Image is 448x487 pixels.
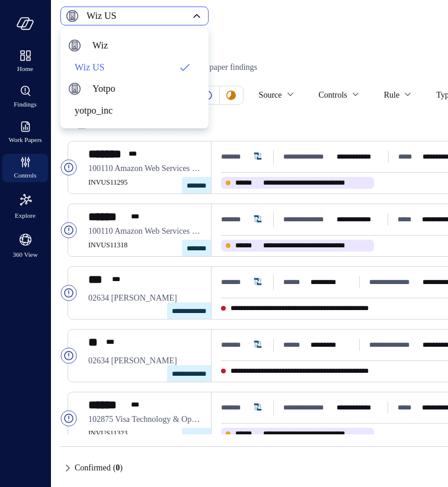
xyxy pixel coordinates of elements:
span: yotpo_inc [75,104,192,118]
span: Wiz [92,38,108,53]
li: Wiz US [68,57,201,78]
li: yotpo_inc [68,100,201,121]
span: Yotpo [92,82,115,96]
span: Wiz US [75,60,173,75]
